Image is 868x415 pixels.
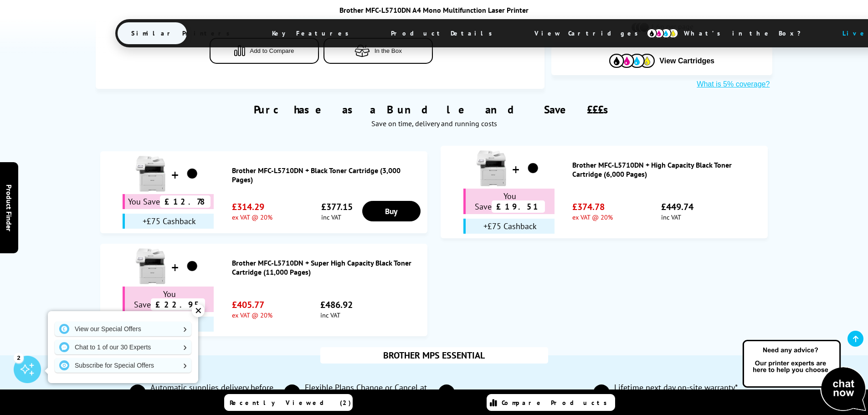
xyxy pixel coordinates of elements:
span: ex VAT @ 20% [232,311,272,319]
button: What is 5% coverage? [694,80,772,89]
span: Key Features [258,22,367,44]
span: View Cartridges [521,21,660,45]
span: £12.78 [160,195,211,208]
img: cmyk-icon.svg [647,28,678,38]
div: +£75 Cashback [123,214,214,229]
span: View Cartridges [659,57,714,65]
span: £449.74 [661,201,693,213]
img: Open Live Chat window [740,338,868,413]
div: You Save [463,189,555,214]
span: Predictable Quarterly Payments [455,388,569,398]
a: Brother MFC-L5710DN + Super High Capacity Black Toner Cartridge (11,000 Pages) [232,258,423,277]
div: You Save [123,287,214,312]
span: £314.29 [232,201,272,213]
span: £377.15 [321,201,353,213]
div: Save on time, delivery and running costs [107,119,761,128]
div: You Save [123,194,214,209]
a: Brother MFC-L5710DN + Black Toner Cartridge (3,000 Pages) [232,166,423,184]
a: Subscribe for Special Offers [55,358,191,373]
a: Brother MFC-L5710DN + High Capacity Black Toner Cartridge (6,000 Pages) [572,160,763,179]
span: £22.95 [151,298,205,311]
a: Compare Products [487,394,615,411]
span: ex VAT @ 20% [572,213,613,221]
span: What’s in the Box? [670,22,823,44]
span: Lifetime next day on-site warranty* [610,383,739,402]
img: Brother MFC-L5710DN + High Capacity Black Toner Cartridge (6,000 Pages) [473,150,510,187]
div: 2 [14,353,24,363]
img: Brother MFC-L5710DN + High Capacity Black Toner Cartridge (6,000 Pages) [522,157,544,180]
span: £374.78 [572,201,613,213]
span: £19.51 [492,200,545,213]
span: Product Finder [5,184,14,231]
div: Brother MFC-L5710DN A4 Mono Multifunction Laser Printer [115,5,753,15]
span: £486.92 [320,299,353,311]
a: Recently Viewed (2) [224,394,353,411]
img: Brother MFC-L5710DN + Super High Capacity Black Toner Cartridge (11,000 Pages) [181,255,204,278]
span: £405.77 [232,299,272,311]
a: Buy [362,201,421,221]
div: ✕ [192,304,205,317]
span: ex VAT @ 20% [232,213,272,221]
span: inc VAT [321,213,353,221]
span: inc VAT [320,311,353,319]
img: Brother MFC-L5710DN + Black Toner Cartridge (3,000 Pages) [133,156,169,192]
span: Recently Viewed (2) [230,399,351,407]
button: View Cartridges [558,53,765,68]
img: Brother MFC-L5710DN + Super High Capacity Black Toner Cartridge (11,000 Pages) [133,248,169,285]
img: Brother MFC-L5710DN + Black Toner Cartridge (3,000 Pages) [181,163,204,185]
span: Automatic supplies delivery before you run out [146,383,275,402]
span: Flexible Plans Change or Cancel at Any Time [300,383,429,402]
span: Product Details [377,22,511,44]
span: Similar Printers [118,22,248,44]
div: +£75 Cashback [463,219,555,234]
a: Chat to 1 of our 30 Experts [55,340,191,354]
div: BROTHER MPS ESSENTIAL [320,347,548,364]
div: Purchase as a Bundle and Save £££s [96,89,773,133]
img: Cartridges [609,54,655,68]
span: inc VAT [661,213,693,221]
a: View our Special Offers [55,322,191,336]
span: Compare Products [502,399,612,407]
